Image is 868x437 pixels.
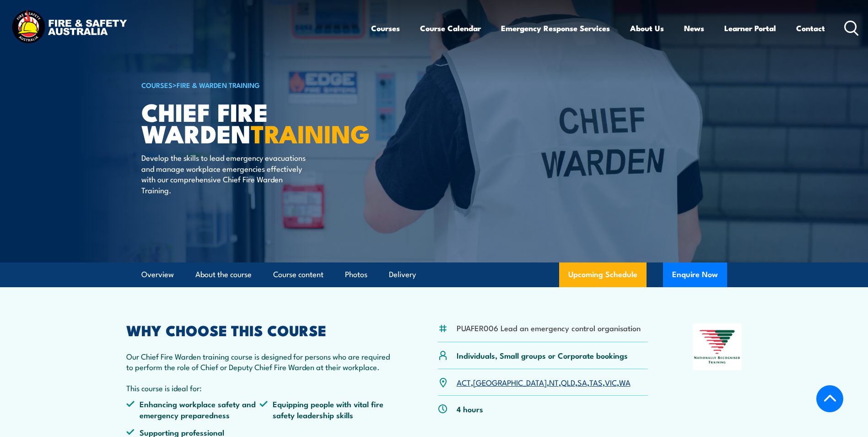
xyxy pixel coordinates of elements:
[195,262,252,287] a: About the course
[141,80,173,90] a: COURSES
[605,377,617,388] a: VIC
[177,80,260,90] a: Fire & Warden Training
[126,399,260,420] li: Enhancing workplace safety and emergency preparedness
[141,101,367,143] h1: Chief Fire Warden
[345,262,367,287] a: Photos
[501,16,610,40] a: Emergency Response Services
[561,377,575,388] a: QLD
[141,152,308,195] p: Develop the skills to lead emergency evacuations and manage workplace emergencies effectively wit...
[126,351,394,372] p: Our Chief Fire Warden training course is designed for persons who are required to perform the rol...
[389,262,416,287] a: Delivery
[589,377,603,388] a: TAS
[371,16,400,40] a: Courses
[457,377,471,388] a: ACT
[259,399,393,420] li: Equipping people with vital fire safety leadership skills
[619,377,631,388] a: WA
[273,262,323,287] a: Course content
[796,16,825,40] a: Contact
[457,377,631,388] p: , , , , , , ,
[251,114,370,152] strong: TRAINING
[457,350,628,361] p: Individuals, Small groups or Corporate bookings
[693,323,742,370] img: Nationally Recognised Training logo.
[126,323,394,336] h2: WHY CHOOSE THIS COURSE
[141,262,174,287] a: Overview
[126,382,394,393] p: This course is ideal for:
[559,262,647,287] a: Upcoming Schedule
[630,16,664,40] a: About Us
[549,377,559,388] a: NT
[420,16,481,40] a: Course Calendar
[457,322,641,333] li: PUAFER006 Lead an emergency control organisation
[663,262,727,287] button: Enquire Now
[141,79,367,90] h6: >
[473,377,547,388] a: [GEOGRAPHIC_DATA]
[684,16,704,40] a: News
[457,404,483,414] p: 4 hours
[577,377,587,388] a: SA
[724,16,776,40] a: Learner Portal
